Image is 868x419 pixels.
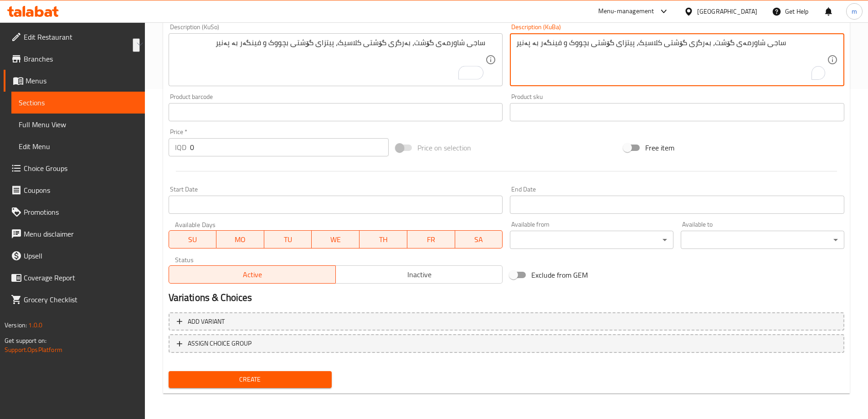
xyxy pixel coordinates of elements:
a: Grocery Checklist [4,289,145,310]
span: Full Menu View [19,119,138,130]
span: Branches [24,53,138,64]
span: Add variant [188,316,225,327]
button: Active [169,265,336,284]
input: Please enter price [190,138,389,156]
div: [GEOGRAPHIC_DATA] [697,6,757,16]
span: m [852,6,857,16]
div: ​ [681,231,844,249]
span: Sections [19,97,138,108]
button: TH [360,230,407,248]
span: MO [220,233,261,246]
span: Version: [5,319,27,331]
span: Exclude from GEM [531,269,588,280]
button: FR [407,230,455,248]
button: Add variant [169,312,844,331]
button: Create [169,371,332,388]
h2: Variations & Choices [169,291,844,305]
span: TU [268,233,308,246]
a: Edit Restaurant [4,26,145,48]
a: Branches [4,48,145,70]
input: Please enter product sku [510,103,844,121]
span: Coupons [24,185,138,196]
span: SU [173,233,213,246]
span: Coverage Report [24,272,138,283]
a: Coverage Report [4,267,145,289]
a: Full Menu View [11,114,145,135]
span: Choice Groups [24,163,138,174]
span: TH [363,233,404,246]
a: Coupons [4,179,145,201]
span: Create [176,374,325,385]
p: IQD [175,142,186,153]
span: Upsell [24,250,138,261]
div: ​ [510,231,673,249]
textarea: To enrich screen reader interactions, please activate Accessibility in Grammarly extension settings [516,38,827,82]
span: Grocery Checklist [24,294,138,305]
a: Support.OpsPlatform [5,344,62,356]
input: Please enter product barcode [169,103,503,121]
span: 1.0.0 [28,319,42,331]
a: Sections [11,92,145,114]
span: Promotions [24,207,138,217]
button: TU [264,230,312,248]
button: SA [455,230,503,248]
a: Promotions [4,201,145,223]
button: Inactive [335,265,503,284]
span: Price on selection [417,142,471,153]
a: Choice Groups [4,157,145,179]
button: WE [312,230,360,248]
span: ASSIGN CHOICE GROUP [188,338,252,349]
a: Upsell [4,245,145,267]
span: SA [459,233,499,246]
span: WE [315,233,356,246]
textarea: To enrich screen reader interactions, please activate Accessibility in Grammarly extension settings [175,38,486,82]
span: Edit Restaurant [24,31,138,42]
span: FR [411,233,452,246]
span: Get support on: [5,335,46,347]
a: Menu disclaimer [4,223,145,245]
span: Active [173,268,332,281]
span: Menu disclaimer [24,228,138,239]
button: MO [216,230,264,248]
a: Edit Menu [11,135,145,157]
button: ASSIGN CHOICE GROUP [169,334,844,353]
a: Menus [4,70,145,92]
span: Inactive [339,268,499,281]
button: SU [169,230,217,248]
span: Free item [645,142,674,153]
span: Edit Menu [19,141,138,152]
span: Menus [26,75,138,86]
div: Menu-management [598,6,654,17]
